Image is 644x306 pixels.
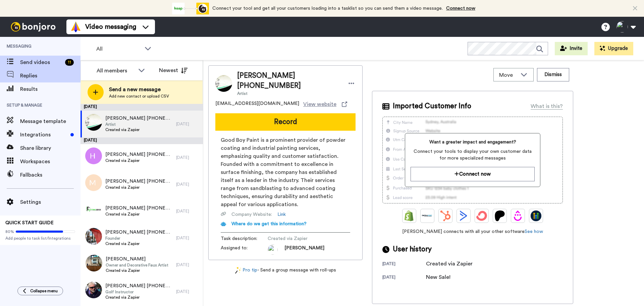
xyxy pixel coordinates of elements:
span: [PERSON_NAME] [PHONE_NUMBER] [237,71,340,91]
span: [PERSON_NAME] [PHONE_NUMBER] [105,283,173,289]
img: GoHighLevel [531,210,541,221]
span: Add new contact or upload CSV [109,94,169,99]
img: Patreon [494,210,505,221]
img: m+.png [85,174,102,191]
a: Connect now [446,6,475,11]
span: Want a greater impact and engagement? [411,139,534,145]
span: QUICK START GUIDE [5,221,54,225]
div: [DATE] [176,289,200,294]
span: [PERSON_NAME] [PHONE_NUMBER] [105,229,173,236]
span: [PERSON_NAME] [PHONE_NUMBER] [105,178,173,185]
div: [DATE] [176,262,200,267]
span: Imported Customer Info [393,101,471,111]
img: magic-wand.svg [235,267,241,274]
div: [DATE] [176,235,200,241]
span: Where do we get this information? [231,222,307,226]
span: [PERSON_NAME] [PHONE_NUMBER] [105,115,173,122]
span: Created via Zapier [105,241,173,246]
span: Good Boy Paint is a prominent provider of powder coating and industrial painting services, emphas... [221,136,350,208]
img: Image of Bailey Darnell +13854778378 [215,75,232,92]
span: [EMAIL_ADDRESS][DOMAIN_NAME] [215,100,299,108]
div: What is this? [531,102,563,110]
a: See how [525,229,543,234]
div: [DATE] [176,208,200,214]
img: Shopify [404,210,415,221]
span: [PERSON_NAME] connects with all your other software [382,228,563,235]
div: 11 [65,59,74,66]
span: Send videos [20,58,62,66]
img: ALV-UjV7-qRHClO42Pkq--IBhr5uu29Z-3sPbSoawgFNwt-TTaWH0WIEoYBijnSk219F5IMYy_clIshpKlzOKYyFoCqn4Jw48... [268,245,278,255]
img: 0016da86-70e5-45a2-b5aa-84b78a2c72f8.jpg [85,114,102,131]
span: Connect your tool and get all your customers loading into a tasklist so you can send them a video... [212,6,443,11]
span: Integrations [20,131,68,139]
span: Company Website : [231,211,272,218]
a: Link [277,211,286,218]
span: [PERSON_NAME] [284,245,324,255]
span: Fallbacks [20,171,80,179]
button: Dismiss [537,68,569,81]
span: Connect your tools to display your own customer data for more specialized messages [411,148,534,162]
div: animation [172,3,209,14]
div: [DATE] [176,155,200,160]
span: Founder [105,236,173,241]
span: Share library [20,144,80,152]
img: 0ba65c25-eb5d-4cf1-aea9-a06594fd980c.png [85,201,102,218]
button: Upgrade [594,42,633,55]
div: [DATE] [80,104,203,111]
img: ActiveCampaign [458,210,469,221]
span: Golf Instructor [105,289,173,295]
div: [DATE] [176,121,200,127]
div: - Send a group message with roll-ups [208,267,363,274]
span: Created via Zapier [105,185,173,190]
img: h+.png [85,147,102,164]
span: Created via Zapier [105,211,173,217]
div: [DATE] [382,274,426,281]
button: Record [215,113,356,131]
div: [DATE] [80,137,203,144]
span: Created via Zapier [268,235,331,242]
span: [PERSON_NAME] [PHONE_NUMBER] [105,151,173,158]
span: Artist [237,91,340,96]
span: Created via Zapier [105,158,173,163]
button: Connect now [411,167,534,181]
img: ConvertKit [476,210,487,221]
img: 8910e0c2-0afb-4a49-aac4-2d89f2c39533.jpg [86,255,102,271]
span: Move [499,71,517,79]
span: Owner and Decorative Faux Artist [106,262,168,268]
button: Invite [555,42,588,55]
span: Artist [105,122,173,127]
a: View website [303,100,347,108]
img: vm-color.svg [70,21,81,32]
div: New Sale! [426,273,460,281]
img: bj-logo-header-white.svg [8,22,58,32]
a: Pro tip [235,267,257,274]
img: a36ea59d-c261-42b8-8745-a09a0216af84.jpg [85,228,102,245]
span: [PERSON_NAME] [106,256,168,262]
span: Video messaging [85,22,136,32]
span: Task description : [221,235,268,242]
span: 80% [5,229,14,234]
span: Results [20,85,80,93]
span: Created via Zapier [105,127,173,132]
button: Newest [154,64,193,77]
span: Message template [20,117,80,125]
span: Replies [20,72,80,80]
span: User history [393,244,432,254]
span: Add people to task list/Integrations [5,236,75,241]
div: All members [97,67,135,75]
img: 4d4d8c9c-1eab-410e-89dc-b3aa82686447.jpg [85,282,102,298]
div: Created via Zapier [426,260,473,268]
div: [DATE] [382,261,426,268]
span: View website [303,100,336,108]
span: Created via Zapier [105,295,173,300]
img: Ontraport [422,210,433,221]
img: Drip [513,210,523,221]
div: [DATE] [176,182,200,187]
button: Collapse menu [17,287,63,295]
span: Collapse menu [30,288,58,294]
span: Settings [20,198,80,206]
span: Created via Zapier [106,268,168,273]
span: Assigned to: [221,245,268,255]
